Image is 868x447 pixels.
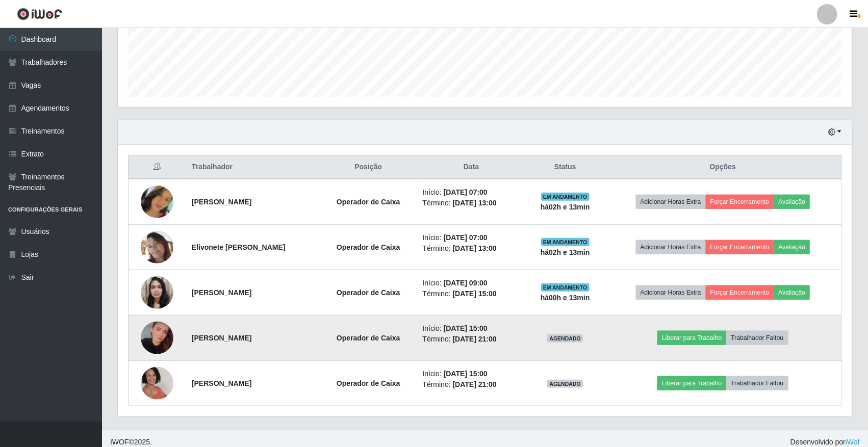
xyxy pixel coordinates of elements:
[444,279,488,287] time: [DATE] 09:00
[141,231,173,264] img: 1744411784463.jpeg
[423,323,520,334] li: Início:
[423,243,520,254] li: Término:
[320,155,417,179] th: Posição
[337,379,400,387] strong: Operador de Caixa
[17,8,62,20] img: CoreUI Logo
[726,331,788,345] button: Trabalhador Faltou
[453,380,497,388] time: [DATE] 21:00
[541,193,590,201] span: EM ANDAMENTO
[444,324,488,332] time: [DATE] 15:00
[636,285,706,300] button: Adicionar Horas Extra
[192,198,251,206] strong: [PERSON_NAME]
[141,271,173,314] img: 1736008247371.jpeg
[657,331,726,345] button: Liberar para Trabalho
[547,334,583,343] span: AGENDADO
[541,283,590,292] span: EM ANDAMENTO
[192,243,286,251] strong: Elivonete [PERSON_NAME]
[444,233,488,242] time: [DATE] 07:00
[541,248,590,256] strong: há 02 h e 13 min
[423,369,520,379] li: Início:
[417,155,526,179] th: Data
[657,376,726,390] button: Liberar para Trabalho
[444,188,488,196] time: [DATE] 07:00
[526,155,604,179] th: Status
[636,240,706,254] button: Adicionar Horas Extra
[423,288,520,299] li: Término:
[706,240,774,254] button: Forçar Encerramento
[141,360,173,406] img: 1689018111072.jpeg
[192,334,251,342] strong: [PERSON_NAME]
[192,288,251,297] strong: [PERSON_NAME]
[706,285,774,300] button: Forçar Encerramento
[541,294,590,302] strong: há 00 h e 13 min
[774,285,810,300] button: Avaliação
[706,195,774,209] button: Forçar Encerramento
[423,334,520,345] li: Término:
[444,370,488,378] time: [DATE] 15:00
[547,380,583,388] span: AGENDADO
[774,195,810,209] button: Avaliação
[337,334,400,342] strong: Operador de Caixa
[423,232,520,243] li: Início:
[726,376,788,390] button: Trabalhador Faltou
[337,288,400,297] strong: Operador de Caixa
[423,278,520,288] li: Início:
[453,199,497,207] time: [DATE] 13:00
[337,243,400,251] strong: Operador de Caixa
[423,379,520,390] li: Término:
[774,240,810,254] button: Avaliação
[141,321,173,355] img: 1758294006240.jpeg
[186,155,320,179] th: Trabalhador
[423,187,520,198] li: Início:
[337,198,400,206] strong: Operador de Caixa
[846,438,860,446] a: iWof
[453,244,497,252] time: [DATE] 13:00
[604,155,842,179] th: Opções
[541,203,590,211] strong: há 02 h e 13 min
[453,290,497,298] time: [DATE] 15:00
[110,438,129,446] span: IWOF
[541,238,590,246] span: EM ANDAMENTO
[453,335,497,343] time: [DATE] 21:00
[636,195,706,209] button: Adicionar Horas Extra
[141,173,173,231] img: 1680605937506.jpeg
[192,379,251,387] strong: [PERSON_NAME]
[423,198,520,208] li: Término:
